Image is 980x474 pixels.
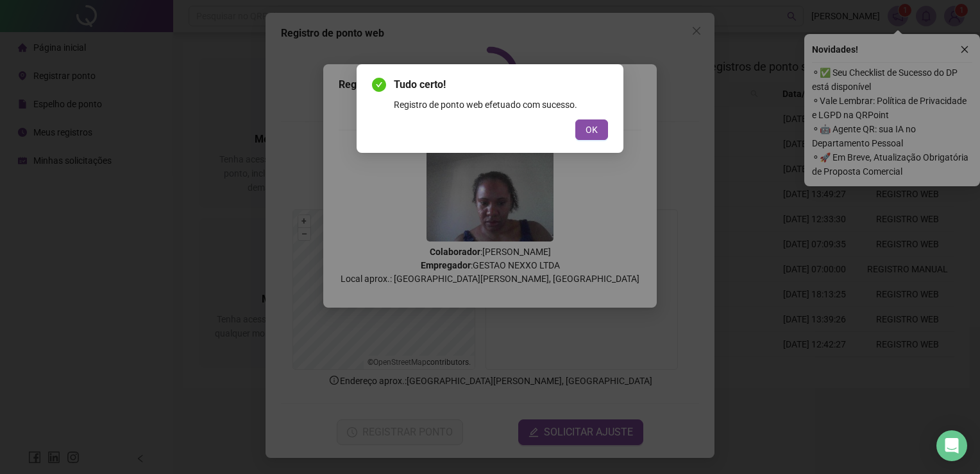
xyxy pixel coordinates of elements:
[936,430,967,461] div: Open Intercom Messenger
[394,98,608,112] div: Registro de ponto web efetuado com sucesso.
[372,78,386,92] span: check-circle
[575,119,608,140] button: OK
[394,77,608,92] span: Tudo certo!
[586,123,598,137] span: OK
